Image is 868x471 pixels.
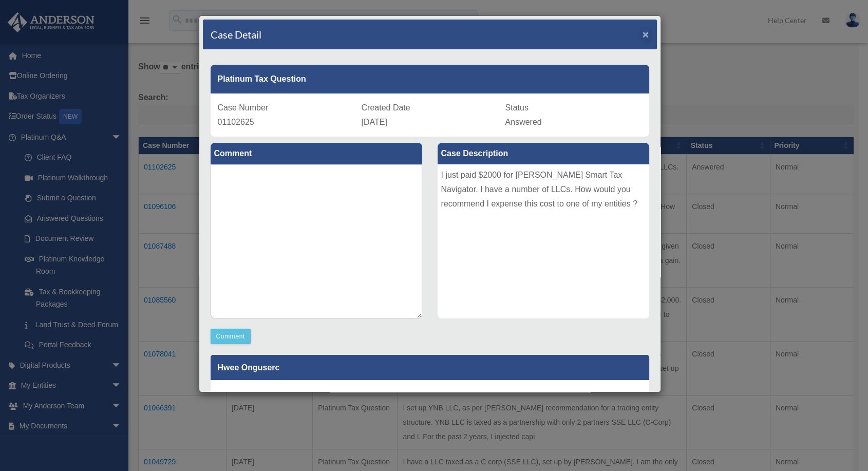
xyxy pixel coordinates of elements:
[211,329,251,344] button: Comment
[218,391,284,399] small: [DATE]
[362,103,410,112] span: Created Date
[362,118,387,126] span: [DATE]
[643,28,649,40] span: ×
[211,355,649,380] p: Hwee Onguserc
[211,143,422,164] label: Comment
[505,103,529,112] span: Status
[643,29,649,40] button: Close
[438,143,649,164] label: Case Description
[218,118,254,126] span: 01102625
[438,164,649,318] div: I just paid $2000 for [PERSON_NAME] Smart Tax Navigator. I have a number of LLCs. How would you r...
[218,103,269,112] span: Case Number
[218,391,262,399] b: Update date :
[505,118,542,126] span: Answered
[211,65,649,93] div: Platinum Tax Question
[211,27,261,42] h4: Case Detail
